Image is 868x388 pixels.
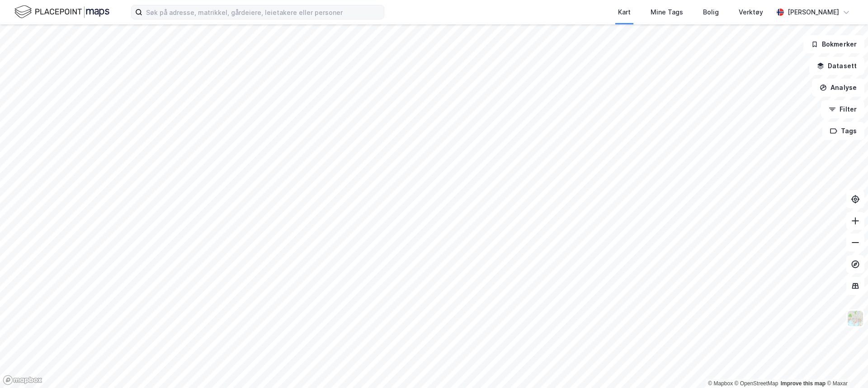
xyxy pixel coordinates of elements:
button: Tags [822,122,864,140]
div: Mine Tags [651,7,683,18]
div: Bolig [703,7,719,18]
a: Mapbox homepage [3,375,42,385]
img: logo.f888ab2527a4732fd821a326f86c7f29.svg [14,4,109,20]
a: Improve this map [781,380,826,387]
button: Datasett [809,57,864,75]
button: Analyse [812,79,864,97]
input: Søk på adresse, matrikkel, gårdeiere, leietakere eller personer [142,5,384,19]
a: Mapbox [708,380,733,387]
div: Verktøy [739,7,763,18]
a: OpenStreetMap [735,380,778,387]
div: Kart [618,7,631,18]
button: Bokmerker [803,35,864,53]
div: [PERSON_NAME] [788,7,839,18]
img: Z [847,310,864,327]
button: Filter [821,100,864,118]
iframe: Chat Widget [823,345,868,388]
